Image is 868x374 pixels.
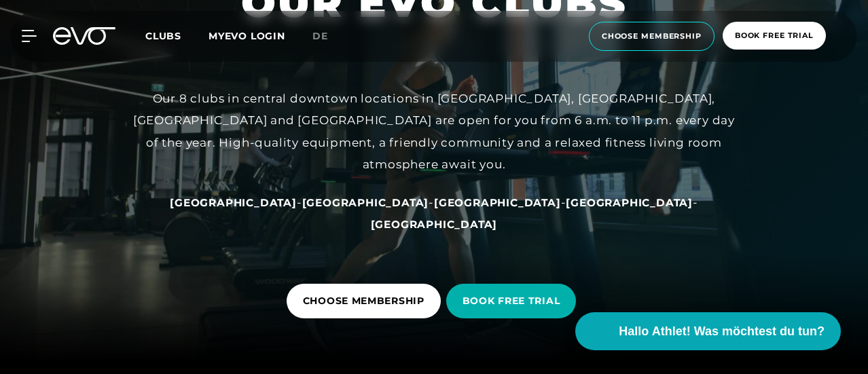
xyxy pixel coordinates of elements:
a: [GEOGRAPHIC_DATA] [170,195,297,209]
a: [GEOGRAPHIC_DATA] [371,217,498,231]
span: book free trial [735,30,814,41]
div: Our 8 clubs in central downtown locations in [GEOGRAPHIC_DATA], [GEOGRAPHIC_DATA], [GEOGRAPHIC_DA... [128,88,740,175]
a: BOOK FREE TRIAL [446,274,582,329]
a: book free trial [719,22,830,51]
span: BOOK FREE TRIAL [463,294,560,308]
span: CHOOSE MEMBERSHIP [303,294,424,308]
a: Clubs [145,29,209,42]
span: de [312,30,328,42]
span: Clubs [145,30,181,42]
a: CHOOSE MEMBERSHIP [287,274,446,329]
div: - - - - [128,191,740,236]
a: de [312,29,344,44]
span: [GEOGRAPHIC_DATA] [170,196,297,209]
span: [GEOGRAPHIC_DATA] [371,218,498,231]
a: [GEOGRAPHIC_DATA] [434,195,561,209]
span: [GEOGRAPHIC_DATA] [302,196,429,209]
span: choose membership [602,31,702,42]
button: Hallo Athlet! Was möchtest du tun? [575,312,841,350]
a: [GEOGRAPHIC_DATA] [302,195,429,209]
a: [GEOGRAPHIC_DATA] [566,195,693,209]
a: choose membership [585,22,719,51]
span: [GEOGRAPHIC_DATA] [566,196,693,209]
span: [GEOGRAPHIC_DATA] [434,196,561,209]
a: MYEVO LOGIN [209,30,285,42]
span: Hallo Athlet! Was möchtest du tun? [619,322,825,341]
